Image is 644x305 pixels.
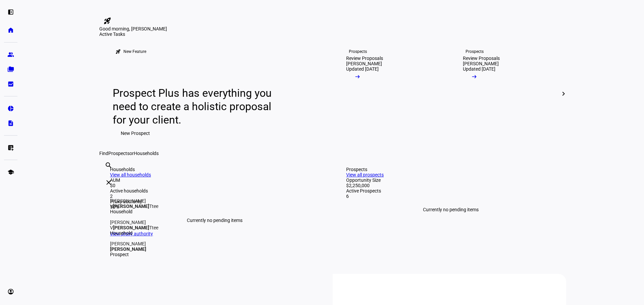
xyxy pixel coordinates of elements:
div: $2,250,000 [346,183,555,188]
div: Good morning, [PERSON_NAME] [99,26,566,31]
mat-icon: rocket_launch [115,49,121,54]
div: Updated [DATE] [463,66,495,72]
div: Prospect [110,252,146,257]
div: Active Prospects [346,188,555,194]
strong: [PERSON_NAME] [113,204,149,209]
div: [PERSON_NAME] V Ttee [110,220,158,230]
eth-mat-symbol: account_circle [7,288,14,295]
div: [PERSON_NAME] [110,241,146,252]
strong: [PERSON_NAME] [113,225,149,230]
div: Prospects [346,167,555,172]
eth-mat-symbol: group [7,51,14,58]
a: group [4,48,17,61]
div: Households [110,167,319,172]
span: New Prospect [121,127,150,140]
eth-mat-symbol: home [7,27,14,33]
div: New Feature [123,49,146,54]
div: [PERSON_NAME] [346,61,382,66]
div: Household [110,209,158,214]
div: Active Tasks [99,31,566,37]
div: 2 [110,194,319,199]
div: Active households [110,188,319,194]
div: AUM [110,177,319,183]
a: View all households [110,172,151,177]
mat-icon: arrow_right_alt [471,73,478,80]
eth-mat-symbol: left_panel_open [7,9,14,15]
div: Proxy authority [110,199,319,204]
eth-mat-symbol: list_alt_add [7,144,14,151]
a: home [4,23,17,37]
eth-mat-symbol: pie_chart [7,105,14,112]
div: [PERSON_NAME] [463,61,499,66]
div: $0 [110,183,319,188]
eth-mat-symbol: description [7,120,14,127]
mat-icon: rocket_launch [103,17,111,25]
span: Prospects [108,151,129,156]
div: [PERSON_NAME] V Ttee [110,198,158,209]
a: ProspectsReview Proposals[PERSON_NAME]Updated [DATE] [335,37,447,151]
a: description [4,117,17,130]
div: 50% [110,204,319,210]
div: Currently no pending items [110,210,319,231]
a: folder_copy [4,63,17,76]
mat-icon: arrow_right_alt [354,73,361,80]
div: 6 [346,194,555,199]
a: ProspectsReview Proposals[PERSON_NAME]Updated [DATE] [452,37,563,151]
a: View all prospects [346,172,384,177]
span: Households [134,151,159,156]
eth-mat-symbol: school [7,169,14,175]
eth-mat-symbol: bid_landscape [7,81,14,87]
div: Find or [99,151,566,156]
div: Opportunity Size [346,177,555,183]
mat-icon: clear [105,178,113,186]
div: Review Proposals [463,56,500,61]
strong: [PERSON_NAME] [110,246,146,252]
div: Updated [DATE] [346,66,379,72]
div: Prospects [466,49,484,54]
div: Currently no pending items [346,199,555,220]
div: Prospect Plus has everything you need to create a holistic proposal for your client. [113,86,278,127]
div: Prospects [349,49,367,54]
a: pie_chart [4,102,17,115]
div: Review Proposals [346,56,383,61]
mat-icon: search [105,161,113,169]
eth-mat-symbol: folder_copy [7,66,14,73]
mat-icon: chevron_right [559,90,568,98]
button: New Prospect [113,127,158,140]
input: Enter name of prospect or household [105,170,106,178]
div: Household [110,230,158,236]
a: bid_landscape [4,77,17,91]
